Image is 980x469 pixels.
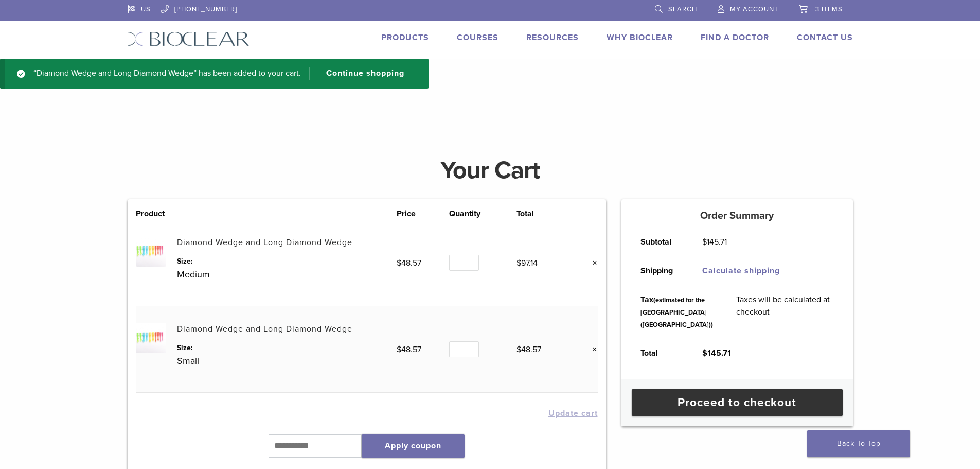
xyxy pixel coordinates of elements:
h1: Your Cart [120,158,861,183]
a: Resources [526,32,579,43]
bdi: 48.57 [516,344,541,355]
p: Medium [177,267,397,282]
a: Calculate shipping [702,266,780,276]
button: Apply coupon [362,434,465,458]
span: My Account [730,5,778,13]
bdi: 145.71 [702,348,731,358]
a: Diamond Wedge and Long Diamond Wedge [177,237,352,248]
span: $ [397,344,401,355]
th: Subtotal [629,228,691,256]
span: $ [516,344,521,355]
bdi: 97.14 [516,258,538,268]
th: Total [516,207,569,220]
a: Contact Us [797,32,853,43]
a: Find A Doctor [701,32,769,43]
bdi: 48.57 [397,344,421,355]
a: Diamond Wedge and Long Diamond Wedge [177,324,352,334]
a: Continue shopping [309,67,412,80]
img: Diamond Wedge and Long Diamond Wedge [136,236,166,267]
small: (estimated for the [GEOGRAPHIC_DATA] ([GEOGRAPHIC_DATA])) [640,296,713,329]
a: Products [381,32,429,43]
a: Remove this item [584,256,598,270]
img: Bioclear [128,31,250,46]
button: Update cart [548,409,598,418]
bdi: 48.57 [397,258,421,268]
span: Search [668,5,697,13]
a: Proceed to checkout [632,389,843,416]
th: Shipping [629,256,691,285]
th: Price [397,207,450,220]
h5: Order Summary [621,210,853,222]
a: Back To Top [807,430,910,457]
dt: Size: [177,342,397,353]
bdi: 145.71 [702,237,727,247]
a: Remove this item [584,343,598,356]
span: $ [516,258,521,268]
th: Quantity [449,207,516,220]
th: Total [629,339,691,368]
a: Why Bioclear [607,32,673,43]
a: Courses [457,32,498,43]
p: Small [177,353,397,369]
span: $ [702,237,707,247]
th: Product [136,207,177,220]
span: $ [397,258,401,268]
span: 3 items [815,5,843,13]
td: Taxes will be calculated at checkout [725,285,845,339]
dt: Size: [177,256,397,267]
th: Tax [629,285,725,339]
span: $ [702,348,707,358]
img: Diamond Wedge and Long Diamond Wedge [136,323,166,353]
